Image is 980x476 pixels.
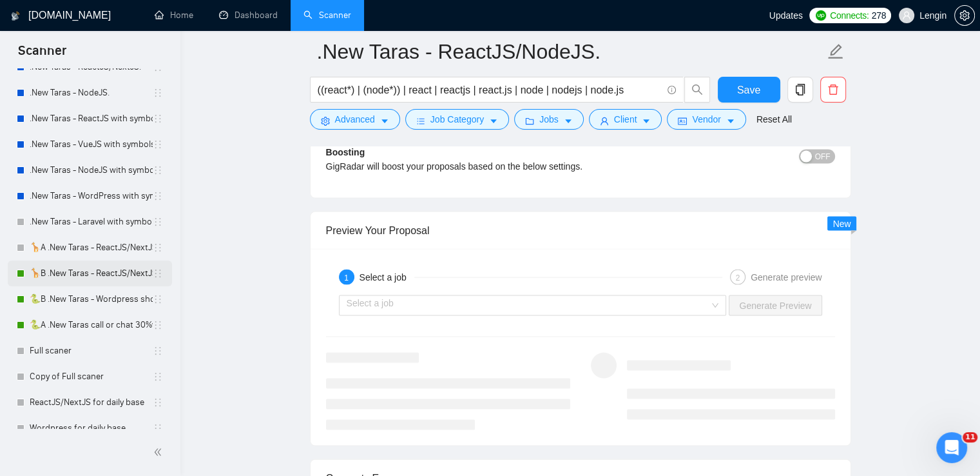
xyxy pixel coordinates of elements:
[684,77,710,103] button: search
[30,106,153,132] a: .New Taras - ReactJS with symbols
[737,82,760,98] span: Save
[832,219,850,229] span: New
[8,41,77,68] span: Scanner
[153,294,163,304] span: holder
[153,397,163,408] span: holder
[326,212,835,249] div: Preview Your Proposal
[8,157,172,183] li: .New Taras - NodeJS with symbols
[827,43,844,60] span: edit
[668,86,676,94] span: info-circle
[489,116,498,126] span: caret-down
[830,8,869,23] span: Connects:
[751,270,822,285] div: Generate preview
[416,116,425,126] span: bars
[303,10,351,21] a: searchScanner
[30,235,153,261] a: 🦒A .New Taras - ReactJS/NextJS usual 23/04
[8,106,172,132] li: .New Taras - ReactJS with symbols
[902,11,911,20] span: user
[8,80,172,106] li: .New Taras - NodeJS.
[321,116,330,126] span: setting
[405,109,509,130] button: barsJob Categorycaret-down
[8,132,172,157] li: .New Taras - VueJS with symbols
[30,132,153,157] a: .New Taras - VueJS with symbols
[380,116,389,126] span: caret-down
[30,261,153,286] a: 🦒B .New Taras - ReactJS/NextJS rel exp 23/04
[153,114,163,124] span: holder
[8,209,172,235] li: .New Taras - Laravel with symbols
[936,432,967,463] iframe: Intercom live chat
[153,243,163,253] span: holder
[317,35,825,68] input: Scanner name...
[955,10,974,21] span: setting
[153,217,163,227] span: holder
[642,116,651,126] span: caret-down
[8,415,172,441] li: Wordpress for daily base
[30,415,153,441] a: Wordpress for daily base
[153,88,163,98] span: holder
[30,390,153,415] a: ReactJS/NextJS for daily base
[30,157,153,183] a: .New Taras - NodeJS with symbols
[8,286,172,312] li: 🐍B .New Taras - Wordpress short 23/04
[8,390,172,415] li: ReactJS/NextJS for daily base
[821,84,845,95] span: delete
[815,150,831,164] span: OFF
[30,312,153,338] a: 🐍A .New Taras call or chat 30%view 0 reply 23/04
[30,209,153,235] a: .New Taras - Laravel with symbols
[8,338,172,364] li: Full scaner
[153,346,163,356] span: holder
[155,10,193,21] a: homeHome
[153,320,163,330] span: holder
[153,372,163,382] span: holder
[344,273,349,283] span: 1
[788,84,812,95] span: copy
[153,446,166,459] span: double-left
[11,6,20,26] img: logo
[30,183,153,209] a: .New Taras - WordPress with symbols
[30,338,153,364] a: Full scaner
[589,109,662,130] button: userClientcaret-down
[816,10,826,21] img: upwork-logo.png
[963,432,977,442] span: 11
[525,116,534,126] span: folder
[871,8,885,23] span: 278
[219,10,278,21] a: dashboardDashboard
[787,77,813,103] button: copy
[539,112,559,126] span: Jobs
[685,84,709,95] span: search
[600,116,609,126] span: user
[153,165,163,175] span: holder
[692,112,720,126] span: Vendor
[326,159,708,174] div: GigRadar will boost your proposals based on the below settings.
[153,191,163,201] span: holder
[8,312,172,338] li: 🐍A .New Taras call or chat 30%view 0 reply 23/04
[335,112,375,126] span: Advanced
[769,10,803,21] span: Updates
[310,109,400,130] button: settingAdvancedcaret-down
[153,423,163,433] span: holder
[954,5,975,26] button: setting
[8,364,172,390] li: Copy of Full scaner
[30,364,153,390] a: Copy of Full scaner
[360,270,414,285] div: Select a job
[514,109,584,130] button: folderJobscaret-down
[820,77,846,103] button: delete
[30,286,153,312] a: 🐍B .New Taras - Wordpress short 23/04
[8,261,172,286] li: 🦒B .New Taras - ReactJS/NextJS rel exp 23/04
[718,77,780,103] button: Save
[564,116,573,126] span: caret-down
[153,139,163,150] span: holder
[30,80,153,106] a: .New Taras - NodeJS.
[318,82,662,98] input: Search Freelance Jobs...
[736,273,740,283] span: 2
[756,112,792,126] a: Reset All
[614,112,637,126] span: Client
[678,116,687,126] span: idcard
[729,295,821,316] button: Generate Preview
[726,116,735,126] span: caret-down
[326,147,365,157] b: Boosting
[8,235,172,261] li: 🦒A .New Taras - ReactJS/NextJS usual 23/04
[954,10,975,21] a: setting
[153,268,163,279] span: holder
[430,112,484,126] span: Job Category
[8,183,172,209] li: .New Taras - WordPress with symbols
